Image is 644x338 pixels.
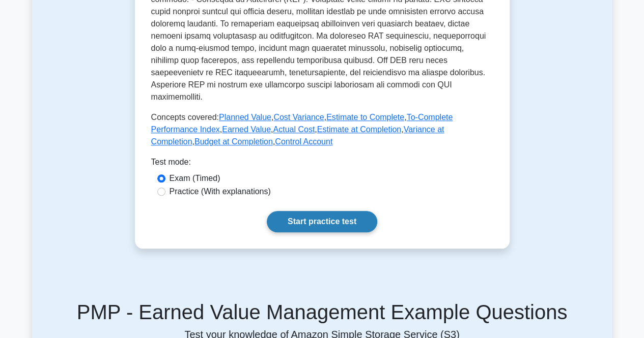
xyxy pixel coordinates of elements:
a: To-Complete Performance Index [151,113,453,134]
a: Start practice test [267,211,377,232]
a: Estimate at Completion [317,125,401,134]
a: Planned Value [219,113,271,121]
label: Exam (Timed) [170,172,220,185]
label: Practice (With explanations) [170,186,271,198]
a: Control Account [275,137,332,146]
p: Concepts covered: , , , , , , , , , [151,111,493,148]
div: Test mode: [151,156,493,172]
a: Variance at Completion [151,125,444,146]
h5: PMP - Earned Value Management Example Questions [38,300,606,324]
a: Earned Value [222,125,271,134]
a: Cost Variance [273,113,324,121]
a: Estimate to Complete [326,113,404,121]
a: Budget at Completion [194,137,273,146]
a: Actual Cost [273,125,315,134]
